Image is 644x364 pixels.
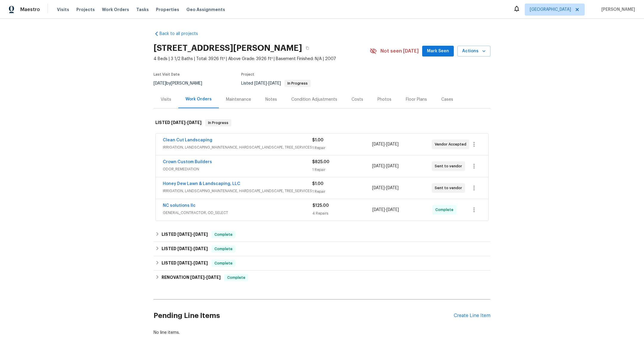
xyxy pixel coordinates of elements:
span: Complete [212,260,235,266]
span: Not seen [DATE] [380,48,419,54]
div: Floor Plans [406,97,427,103]
span: - [372,141,399,147]
div: LISTED [DATE]-[DATE]Complete [154,242,490,256]
a: Clean Cut Landscaping [163,138,212,142]
span: - [190,275,221,279]
div: Create Line Item [454,313,490,319]
span: [DATE] [177,261,192,265]
h6: LISTED [162,245,208,253]
button: Copy Address [302,43,313,53]
span: - [177,232,208,236]
span: [DATE] [193,232,208,236]
span: Vendor Accepted [435,141,469,147]
div: 4 Repairs [312,210,372,216]
div: Condition Adjustments [291,97,337,103]
span: - [171,120,202,125]
span: GENERAL_CONTRACTOR, OD_SELECT [163,210,312,216]
span: Project [241,73,254,76]
span: Last Visit Date [154,73,180,76]
span: Maestro [20,7,40,13]
span: [DATE] [372,164,385,168]
span: [DATE] [177,247,192,251]
span: - [254,81,281,85]
span: [DATE] [386,208,399,212]
span: [DATE] [254,81,267,85]
h6: RENOVATION [162,274,221,281]
div: by [PERSON_NAME] [154,80,209,87]
div: 1 Repair [312,189,372,195]
button: Actions [457,46,490,57]
span: [DATE] [187,120,202,125]
span: $1.00 [312,182,323,186]
span: [DATE] [193,261,208,265]
span: [DATE] [193,247,208,251]
div: LISTED [DATE]-[DATE]Complete [154,227,490,242]
span: [DATE] [372,186,385,190]
a: Honey Dew Lawn & Landscaping, LLC [163,182,240,186]
span: Sent to vendor [435,163,465,169]
span: - [372,163,399,169]
a: Crown Custom Builders [163,160,212,164]
div: Notes [265,97,277,103]
span: 4 Beds | 3 1/2 Baths | Total: 3926 ft² | Above Grade: 3926 ft² | Basement Finished: N/A | 2007 [154,56,370,62]
div: 1 Repair [312,167,372,173]
div: 1 Repair [312,145,372,151]
div: No line items. [154,330,490,336]
span: [DATE] [154,81,166,85]
span: Properties [156,7,179,13]
span: [DATE] [177,232,192,236]
span: In Progress [285,82,310,85]
span: Complete [212,232,235,238]
span: - [177,261,208,265]
div: LISTED [DATE]-[DATE]Complete [154,256,490,270]
span: Complete [225,275,248,281]
span: Actions [462,48,486,55]
span: [DATE] [386,186,399,190]
div: Visits [161,97,171,103]
div: Work Orders [185,96,212,102]
span: ODOR_REMEDIATION [163,166,312,172]
span: Listed [241,81,311,85]
span: Geo Assignments [186,7,225,13]
span: Complete [212,246,235,252]
a: NC solutions llc [163,204,196,208]
span: Tasks [136,7,149,12]
span: [DATE] [171,120,185,125]
span: $825.00 [312,160,329,164]
span: [DATE] [372,208,385,212]
span: Mark Seen [427,48,449,55]
span: [DATE] [206,275,221,279]
h6: LISTED [162,260,208,267]
h6: LISTED [155,119,202,126]
span: $125.00 [312,204,329,208]
span: IRRIGATION, LANDSCAPING_MAINTENANCE, HARDSCAPE_LANDSCAPE, TREE_SERVICES [163,144,312,150]
div: Maintenance [226,97,251,103]
span: [DATE] [190,275,205,279]
span: $1.00 [312,138,323,142]
span: [PERSON_NAME] [599,7,635,13]
span: Work Orders [102,7,129,13]
div: RENOVATION [DATE]-[DATE]Complete [154,270,490,285]
div: LISTED [DATE]-[DATE]In Progress [154,113,490,132]
span: In Progress [206,120,231,126]
div: Cases [441,97,453,103]
span: Projects [76,7,95,13]
span: [DATE] [386,164,399,168]
h2: Pending Line Items [154,302,454,330]
div: Photos [377,97,391,103]
span: IRRIGATION, LANDSCAPING_MAINTENANCE, HARDSCAPE_LANDSCAPE, TREE_SERVICES [163,188,312,194]
span: - [372,207,399,213]
span: [DATE] [386,142,399,146]
h6: LISTED [162,231,208,238]
span: - [372,185,399,191]
span: Visits [57,7,69,13]
span: - [177,247,208,251]
button: Mark Seen [422,46,454,57]
a: Back to all projects [154,31,211,37]
h2: [STREET_ADDRESS][PERSON_NAME] [154,45,302,51]
span: Sent to vendor [435,185,465,191]
span: [DATE] [268,81,281,85]
div: Costs [352,97,363,103]
span: [DATE] [372,142,385,146]
span: [GEOGRAPHIC_DATA] [530,7,571,13]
